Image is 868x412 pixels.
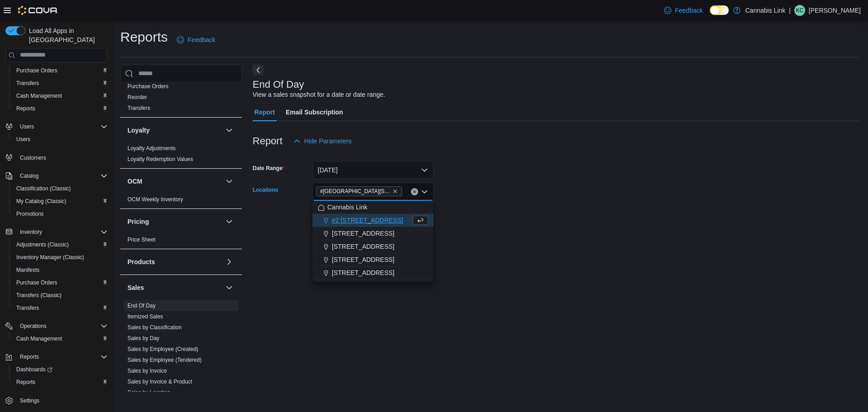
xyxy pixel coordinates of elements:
[16,198,66,205] span: My Catalog (Classic)
[312,253,434,266] button: [STREET_ADDRESS]
[127,217,149,226] h3: Pricing
[13,364,108,375] span: Dashboards
[224,282,235,293] button: Sales
[16,321,108,331] span: Operations
[9,289,111,302] button: Transfers (Classic)
[20,322,47,330] span: Operations
[13,134,108,145] span: Users
[9,363,111,376] a: Dashboards
[16,121,38,132] button: Users
[13,252,108,263] span: Inventory Manager (Classic)
[9,376,111,388] button: Reports
[20,123,34,130] span: Users
[127,324,182,331] span: Sales by Classification
[224,176,235,187] button: OCM
[9,77,111,90] button: Transfers
[290,132,355,150] button: Hide Parameters
[16,170,42,181] button: Catalog
[392,189,398,194] button: Remove #1 1175 Hyde Park Road, Unit 2B from selection in this group
[9,195,111,208] button: My Catalog (Classic)
[16,351,108,362] span: Reports
[9,182,111,195] button: Classification (Classic)
[332,268,394,277] span: [STREET_ADDRESS]
[127,145,176,152] a: Loyalty Adjustments
[13,196,108,207] span: My Catalog (Classic)
[13,277,61,288] a: Purchase Orders
[16,395,43,406] a: Settings
[312,240,434,253] button: [STREET_ADDRESS]
[13,265,43,275] a: Manifests
[13,65,108,76] span: Purchase Orders
[9,302,111,314] button: Transfers
[16,227,46,237] button: Inventory
[20,172,38,180] span: Catalog
[9,102,111,115] button: Reports
[13,196,70,207] a: My Catalog (Classic)
[312,161,434,179] button: [DATE]
[312,266,434,279] button: [STREET_ADDRESS]
[16,152,50,163] a: Customers
[127,389,170,396] a: Sales by Location
[13,239,108,250] span: Adjustments (Classic)
[253,79,304,90] h3: End Of Day
[224,216,235,227] button: Pricing
[9,238,111,251] button: Adjustments (Classic)
[120,234,242,249] div: Pricing
[421,188,428,195] button: Close list of options
[13,183,108,194] span: Classification (Classic)
[9,64,111,77] button: Purchase Orders
[127,367,167,374] span: Sales by Invoice
[9,332,111,345] button: Cash Management
[13,183,75,194] a: Classification (Classic)
[127,156,193,163] span: Loyalty Redemption Values
[224,125,235,136] button: Loyalty
[2,170,111,182] button: Catalog
[188,35,215,44] span: Feedback
[327,203,368,212] span: Cannabis Link
[312,227,434,240] button: [STREET_ADDRESS]
[16,379,35,386] span: Reports
[127,389,170,396] span: Sales by Location
[13,303,42,313] a: Transfers
[16,92,62,99] span: Cash Management
[127,346,198,352] a: Sales by Employee (Created)
[9,90,111,102] button: Cash Management
[16,210,44,218] span: Promotions
[127,313,163,320] span: Itemized Sales
[13,333,108,344] span: Cash Management
[224,256,235,267] button: Products
[127,145,176,152] span: Loyalty Adjustments
[127,83,169,90] a: Purchase Orders
[127,379,192,385] a: Sales by Invoice & Product
[710,5,729,15] input: Dark Mode
[127,357,202,363] a: Sales by Employee (Tendered)
[16,254,84,261] span: Inventory Manager (Classic)
[127,237,156,243] a: Price Sheet
[13,252,88,263] a: Inventory Manager (Classic)
[13,90,66,101] a: Cash Management
[20,228,42,236] span: Inventory
[2,226,111,238] button: Inventory
[127,177,142,186] h3: OCM
[173,31,219,49] a: Feedback
[710,15,710,15] span: Dark Mode
[796,5,804,16] span: KC
[16,170,108,181] span: Catalog
[127,94,147,101] span: Reorder
[13,290,65,301] a: Transfers (Classic)
[13,208,108,219] span: Promotions
[13,277,108,288] span: Purchase Orders
[16,366,52,373] span: Dashboards
[120,143,242,168] div: Loyalty
[127,303,156,309] a: End Of Day
[13,78,108,89] span: Transfers
[320,187,391,196] span: #[GEOGRAPHIC_DATA][STREET_ADDRESS]
[13,239,72,250] a: Adjustments (Classic)
[332,216,403,225] span: #2 [STREET_ADDRESS]
[312,214,434,227] button: #2 [STREET_ADDRESS]
[2,394,111,407] button: Settings
[9,264,111,276] button: Manifests
[16,227,108,237] span: Inventory
[809,5,861,16] p: [PERSON_NAME]
[127,335,160,342] span: Sales by Day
